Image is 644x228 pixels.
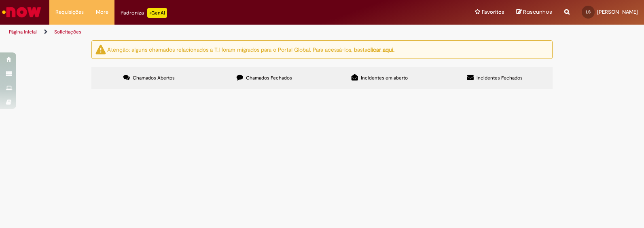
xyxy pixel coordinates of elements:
span: Rascunhos [523,8,552,16]
span: Favoritos [482,8,504,16]
a: Página inicial [9,29,37,35]
span: [PERSON_NAME] [597,8,638,15]
span: Incidentes em aberto [361,75,408,81]
div: Padroniza [121,8,167,18]
span: Chamados Abertos [133,75,175,81]
ul: Trilhas de página [6,25,423,40]
a: clicar aqui. [367,46,394,53]
span: More [96,8,108,16]
p: +GenAi [147,8,167,18]
ng-bind-html: Atenção: alguns chamados relacionados a T.I foram migrados para o Portal Global. Para acessá-los,... [107,46,394,53]
span: Chamados Fechados [246,75,292,81]
span: Incidentes Fechados [477,75,523,81]
img: ServiceNow [1,4,42,20]
a: Solicitações [54,29,81,35]
a: Rascunhos [516,8,552,16]
span: LS [586,9,591,15]
span: Requisições [55,8,84,16]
